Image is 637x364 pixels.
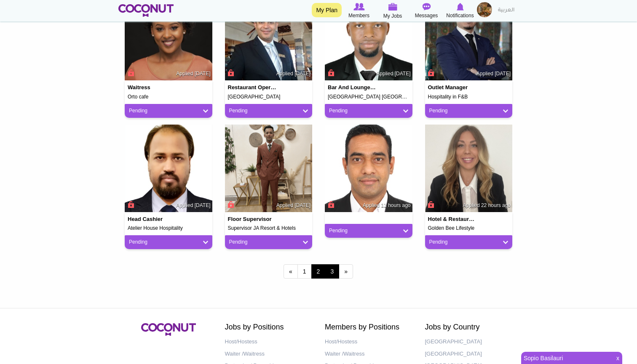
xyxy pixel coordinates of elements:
h4: Bar and Lounge Manager [328,85,377,90]
h4: Outlet Manager [428,85,477,90]
span: Members [348,11,369,20]
h2: Jobs by Positions [225,323,313,332]
a: Messages Messages [409,2,443,20]
a: Browse Members Members [342,2,376,20]
a: [GEOGRAPHIC_DATA] [425,348,513,360]
a: 1 [297,264,312,279]
h4: Floor Supervisor [228,216,277,222]
h5: [GEOGRAPHIC_DATA] [228,94,310,100]
h5: Supervisor JA Resort & Hotels [228,226,310,231]
a: Waiter /Waitress [325,348,412,360]
a: next › [339,264,353,279]
img: Sultan Ahmed's picture [125,125,212,212]
a: Pending [229,239,308,246]
a: Waiter /Waitress [225,348,313,360]
a: Pending [129,107,208,114]
img: My Jobs [388,3,397,11]
img: Anastasia Malenkova's picture [425,125,513,212]
a: Host/Hostess [225,336,313,348]
h5: Golden Bee Lifestyle [428,226,510,231]
a: My Plan [312,3,342,17]
a: Sopio Basilauri [521,352,611,364]
span: Connect to Unlock the Profile [126,200,134,209]
h4: Waitress [128,85,177,90]
a: Pending [229,107,308,114]
a: Notifications Notifications [443,2,477,20]
h5: Orto cafe [128,94,209,100]
img: Home [118,4,174,17]
span: Connect to Unlock the Profile [427,69,434,77]
span: Messages [415,11,438,20]
img: Notifications [457,3,464,11]
a: [GEOGRAPHIC_DATA] [425,336,513,348]
span: Connect to Unlock the Profile [327,69,334,77]
a: My Jobs My Jobs [376,2,409,20]
h2: Jobs by Country [425,323,513,332]
a: ‹ previous [284,264,298,279]
a: Pending [429,239,509,246]
span: My Jobs [383,12,402,20]
span: Notifications [446,11,474,20]
a: Pending [429,107,509,114]
h4: Hotel & Restaurant Manager [428,216,477,222]
span: Connect to Unlock the Profile [427,200,434,209]
h4: Head Cashier [128,216,177,222]
h5: Hospitality in F&B [428,94,510,100]
a: العربية [494,2,519,19]
a: 3 [325,264,339,279]
a: Pending [329,107,408,114]
a: Pending [129,239,208,246]
h2: Members by Positions [325,323,412,332]
img: Coconut [141,323,196,336]
span: Connect to Unlock the Profile [227,200,234,209]
span: Connect to Unlock the Profile [227,69,234,77]
img: Umair Iftikhar's picture [225,125,313,212]
img: Browse Members [353,3,364,11]
img: Meethal Bhagyaraj's picture [325,125,412,212]
span: Connect to Unlock the Profile [126,69,134,77]
a: Host/Hostess [325,336,412,348]
img: Messages [422,3,431,11]
a: Pending [329,227,408,234]
span: x [613,352,622,364]
h5: Atelier House Hospitality [128,226,209,231]
h5: [GEOGRAPHIC_DATA] [GEOGRAPHIC_DATA] [328,94,409,100]
h4: Restaurant operation manager [228,85,277,90]
span: 2 [311,264,326,279]
span: Connect to Unlock the Profile [327,200,334,209]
